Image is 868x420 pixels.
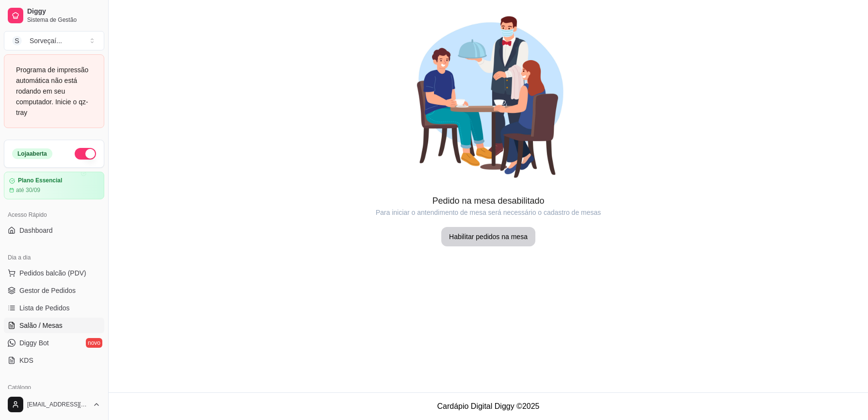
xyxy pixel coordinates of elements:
[19,355,33,365] span: KDS
[16,186,40,194] article: até 30/09
[4,250,104,265] div: Dia a dia
[19,303,70,313] span: Lista de Pedidos
[18,177,62,184] article: Plano Essencial
[19,268,86,278] span: Pedidos balcão (PDV)
[4,265,104,281] button: Pedidos balcão (PDV)
[4,207,104,223] div: Acesso Rápido
[441,227,535,246] button: Habilitar pedidos na mesa
[4,300,104,316] a: Lista de Pedidos
[19,286,76,295] span: Gestor de Pedidos
[75,148,96,160] button: Alterar Status
[4,335,104,351] a: Diggy Botnovo
[27,16,100,24] span: Sistema de Gestão
[4,172,104,199] a: Plano Essencialaté 30/09
[12,36,22,46] span: S
[4,31,104,50] button: Select a team
[4,393,104,416] button: [EMAIL_ADDRESS][DOMAIN_NAME]
[19,321,63,330] span: Salão / Mesas
[4,318,104,333] a: Salão / Mesas
[4,283,104,298] a: Gestor de Pedidos
[27,401,89,408] span: [EMAIL_ADDRESS][DOMAIN_NAME]
[109,194,868,208] article: Pedido na mesa desabilitado
[30,36,62,46] div: Sorveçaí ...
[16,65,92,118] div: Programa de impressão automática não está rodando em seu computador. Inicie o qz-tray
[19,338,49,348] span: Diggy Bot
[19,226,53,235] span: Dashboard
[27,7,100,16] span: Diggy
[109,392,868,420] footer: Cardápio Digital Diggy © 2025
[12,148,52,159] div: Loja aberta
[4,4,104,27] a: DiggySistema de Gestão
[4,223,104,238] a: Dashboard
[4,353,104,368] a: KDS
[109,208,868,217] article: Para iniciar o antendimento de mesa será necessário o cadastro de mesas
[4,380,104,395] div: Catálogo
